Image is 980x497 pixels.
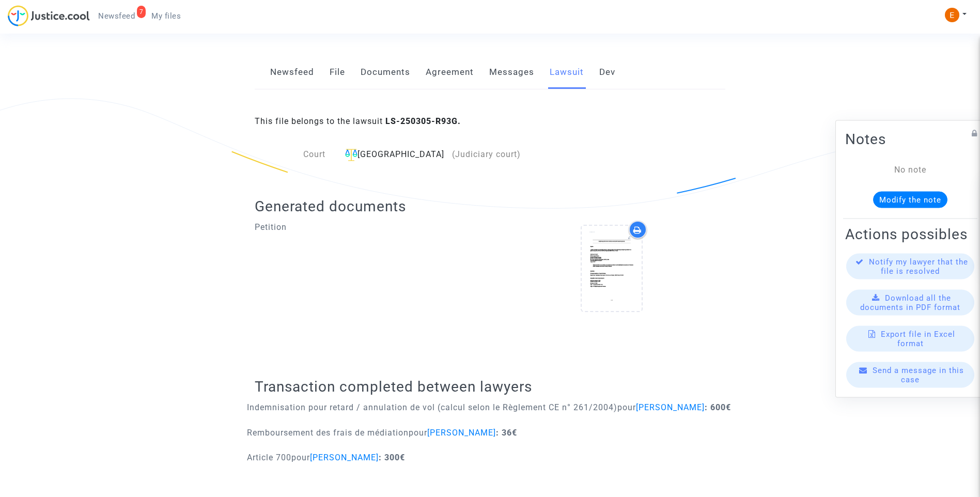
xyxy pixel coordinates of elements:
span: (Judiciary court) [452,149,521,159]
p: Remboursement des frais de médiation [247,426,517,439]
span: This file belongs to the lawsuit [255,116,461,126]
span: Export file in Excel format [881,330,955,348]
b: : 36€ [496,428,517,438]
span: Newsfeed [98,11,135,21]
h2: Actions possibles [845,225,975,243]
span: My files [151,11,181,21]
h2: Notes [845,130,975,148]
h2: Generated documents [255,197,725,215]
div: No note [861,164,960,176]
img: ACg8ocIeiFvHKe4dA5oeRFd_CiCnuxWUEc1A2wYhRJE3TTWt=s96-c [945,8,959,22]
span: Send a message in this case [873,366,964,384]
span: [PERSON_NAME] [427,428,496,438]
img: icon-faciliter-sm.svg [345,149,357,161]
a: Newsfeed [270,55,314,89]
a: Lawsuit [550,55,584,89]
a: My files [143,8,189,24]
a: Messages [489,55,534,89]
a: 7Newsfeed [90,8,143,24]
img: jc-logo.svg [8,5,90,26]
span: [PERSON_NAME] [310,453,379,462]
span: pour [291,453,379,462]
h2: Transaction completed between lawyers [255,378,725,396]
a: Dev [599,55,615,89]
a: Agreement [426,55,474,89]
p: Article 700 [247,451,405,464]
div: 7 [137,6,146,18]
b: : 600€ [705,402,731,412]
a: Documents [361,55,410,89]
span: pour [409,428,496,438]
b: : 300€ [379,453,405,462]
div: Court [255,148,333,161]
span: Download all the documents in PDF format [860,293,960,312]
span: pour [617,402,705,412]
span: [PERSON_NAME] [636,402,705,412]
p: Petition [255,221,483,234]
a: File [330,55,345,89]
b: LS-250305-R93G. [385,116,461,126]
div: [GEOGRAPHIC_DATA] [341,148,535,161]
p: Indemnisation pour retard / annulation de vol (calcul selon le Règlement CE n° 261/2004) [247,401,731,414]
button: Modify the note [873,192,947,208]
span: Notify my lawyer that the file is resolved [869,257,968,276]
